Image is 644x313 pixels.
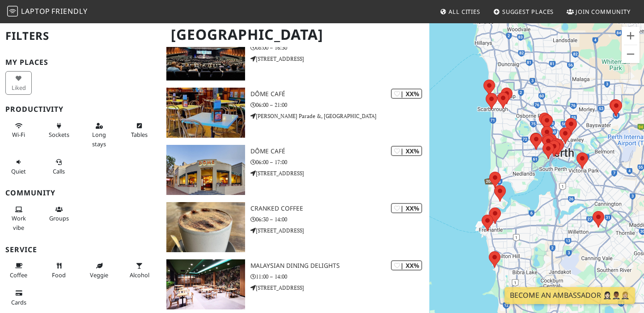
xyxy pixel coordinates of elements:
span: Quiet [11,167,26,175]
a: Cranked Coffee | XX% Cranked Coffee 06:30 – 14:00 [STREET_ADDRESS] [161,202,429,252]
span: Group tables [49,214,69,222]
span: Coffee [10,271,27,279]
span: Credit cards [11,298,26,306]
p: [STREET_ADDRESS] [250,226,429,235]
h2: Filters [5,22,156,50]
h3: Dôme Café [250,148,429,155]
a: All Cities [436,4,484,20]
img: LaptopFriendly [7,6,18,17]
h3: Dôme Café [250,90,429,98]
span: Veggie [90,271,108,279]
span: Long stays [92,131,106,148]
a: Malaysian Dining Delights | XX% Malaysian Dining Delights 11:00 – 14:00 [STREET_ADDRESS] [161,259,429,309]
button: Alcohol [126,258,153,282]
h3: Productivity [5,105,156,114]
span: Work-friendly tables [131,131,148,139]
div: | XX% [391,146,422,156]
p: [STREET_ADDRESS] [250,55,429,63]
a: Join Community [563,4,634,20]
button: Sockets [46,118,72,142]
span: Alcohol [130,271,149,279]
h3: Malaysian Dining Delights [250,262,429,270]
h3: My Places [5,58,156,67]
p: 06:30 – 14:00 [250,215,429,224]
h3: Cranked Coffee [250,205,429,212]
span: Video/audio calls [53,167,65,175]
button: Calls [46,155,72,178]
img: Dôme Café [166,88,245,138]
button: Groups [46,202,72,226]
p: 06:00 – 21:00 [250,101,429,109]
span: All Cities [449,8,480,16]
img: Dôme Café [166,145,245,195]
span: Join Community [576,8,631,16]
p: [STREET_ADDRESS] [250,283,429,292]
div: | XX% [391,89,422,99]
button: Long stays [86,118,112,151]
span: Laptop [21,6,50,16]
span: Food [52,271,66,279]
a: Suggest Places [490,4,558,20]
button: Wi-Fi [5,118,32,142]
button: Food [46,258,72,282]
h1: [GEOGRAPHIC_DATA] [164,22,428,47]
button: Veggie [86,258,112,282]
button: Coffee [5,258,32,282]
img: Malaysian Dining Delights [166,259,245,309]
p: 06:00 – 17:00 [250,158,429,166]
h3: Service [5,245,156,254]
p: 11:00 – 14:00 [250,272,429,281]
span: People working [12,214,26,231]
span: Power sockets [49,131,69,139]
div: | XX% [391,260,422,271]
p: [STREET_ADDRESS] [250,169,429,178]
a: LaptopFriendly LaptopFriendly [7,4,88,20]
button: Zoom out [622,45,640,63]
div: | XX% [391,203,422,213]
a: Dôme Café | XX% Dôme Café 06:00 – 17:00 [STREET_ADDRESS] [161,145,429,195]
button: Tables [126,118,153,142]
span: Stable Wi-Fi [12,131,25,139]
img: Cranked Coffee [166,202,245,252]
span: Friendly [51,6,87,16]
button: Quiet [5,155,32,178]
a: Dôme Café | XX% Dôme Café 06:00 – 21:00 [PERSON_NAME] Parade &, [GEOGRAPHIC_DATA] [161,88,429,138]
h3: Community [5,189,156,197]
button: Work vibe [5,202,32,235]
button: Cards [5,286,32,309]
button: Zoom in [622,27,640,45]
span: Suggest Places [502,8,554,16]
p: [PERSON_NAME] Parade &, [GEOGRAPHIC_DATA] [250,112,429,120]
